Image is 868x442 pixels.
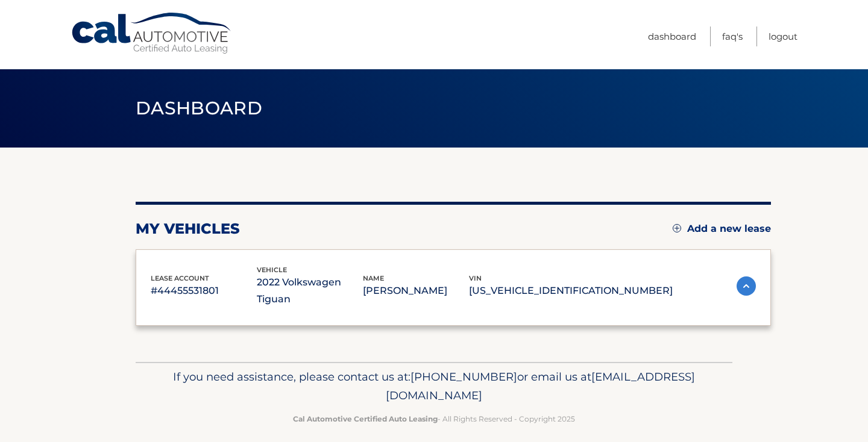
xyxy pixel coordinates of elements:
p: [US_VEHICLE_IDENTIFICATION_NUMBER] [469,282,673,299]
p: [PERSON_NAME] [363,282,469,299]
p: 2022 Volkswagen Tiguan [257,274,363,308]
img: accordion-active.svg [737,276,756,296]
span: vin [469,274,482,282]
span: lease account [151,274,209,282]
a: Dashboard [648,26,696,46]
p: If you need assistance, please contact us at: or email us at [143,367,725,406]
h2: my vehicles [136,220,240,238]
strong: Cal Automotive Certified Auto Leasing [293,414,438,423]
span: name [363,274,384,282]
a: Cal Automotive [71,12,233,55]
span: vehicle [257,266,287,274]
img: add.svg [673,224,681,232]
a: FAQ's [722,26,743,46]
span: Dashboard [136,97,262,119]
span: [PHONE_NUMBER] [410,370,517,384]
p: - All Rights Reserved - Copyright 2025 [143,412,725,425]
p: #44455531801 [151,282,257,299]
a: Logout [769,26,797,46]
a: Add a new lease [673,223,771,235]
